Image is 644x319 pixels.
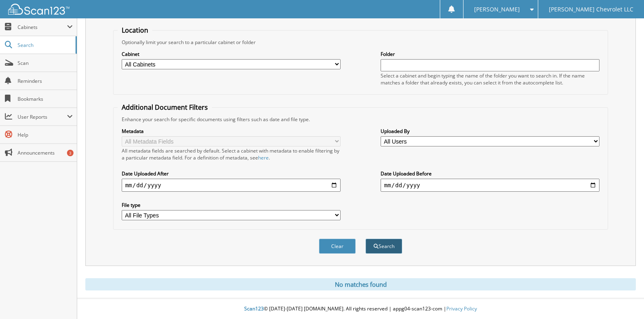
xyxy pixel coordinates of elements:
[446,305,477,312] a: Privacy Policy
[18,78,73,84] span: Reminders
[8,4,69,15] img: scan123-logo-white.svg
[319,239,356,254] button: Clear
[122,170,340,177] label: Date Uploaded After
[118,39,603,46] div: Optionally limit your search to a particular cabinet or folder
[18,131,73,138] span: Help
[18,95,73,102] span: Bookmarks
[67,150,74,156] div: 3
[77,299,644,319] div: © [DATE]-[DATE] [DOMAIN_NAME]. All rights reserved | appg04-scan123-com |
[365,239,402,254] button: Search
[122,179,340,192] input: start
[381,72,599,86] div: Select a cabinet and begin typing the name of the folder you want to search in. If the name match...
[122,128,340,135] label: Metadata
[18,113,67,120] span: User Reports
[381,128,599,135] label: Uploaded By
[18,149,73,156] span: Announcements
[244,305,264,312] span: Scan123
[118,116,603,123] div: Enhance your search for specific documents using filters such as date and file type.
[474,7,520,12] span: [PERSON_NAME]
[549,7,633,12] span: [PERSON_NAME] Chevrolet LLC
[18,24,67,31] span: Cabinets
[18,42,71,49] span: Search
[381,170,599,177] label: Date Uploaded Before
[381,51,599,58] label: Folder
[85,278,636,290] div: No matches found
[122,51,340,58] label: Cabinet
[122,202,340,208] label: File type
[118,103,212,112] legend: Additional Document Filters
[118,26,152,35] legend: Location
[381,179,599,192] input: end
[122,147,340,161] div: All metadata fields are searched by default. Select a cabinet with metadata to enable filtering b...
[258,154,269,161] a: here
[18,60,73,66] span: Scan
